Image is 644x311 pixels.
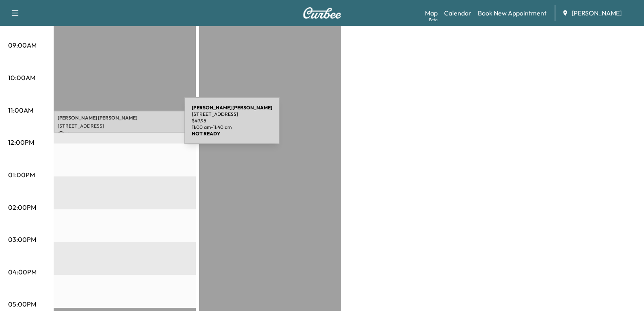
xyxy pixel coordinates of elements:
[8,105,33,115] p: 11:00AM
[8,202,36,212] p: 02:00PM
[478,8,546,18] a: Book New Appointment
[192,117,272,124] p: $ 49.95
[192,130,220,137] b: NOT READY
[58,123,192,129] p: [STREET_ADDRESS]
[8,40,37,50] p: 09:00AM
[8,170,35,180] p: 01:00PM
[425,8,438,18] a: MapBeta
[572,8,622,18] span: [PERSON_NAME]
[8,235,36,244] p: 03:00PM
[8,267,37,277] p: 04:00PM
[303,7,342,19] img: Curbee Logo
[58,131,192,138] p: $ 49.95
[444,8,471,18] a: Calendar
[192,124,272,130] p: 11:00 am - 11:40 am
[8,73,35,83] p: 10:00AM
[429,17,438,23] div: Beta
[58,115,192,121] p: [PERSON_NAME] [PERSON_NAME]
[8,299,36,309] p: 05:00PM
[192,111,272,117] p: [STREET_ADDRESS]
[192,104,272,111] b: [PERSON_NAME] [PERSON_NAME]
[8,137,34,147] p: 12:00PM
